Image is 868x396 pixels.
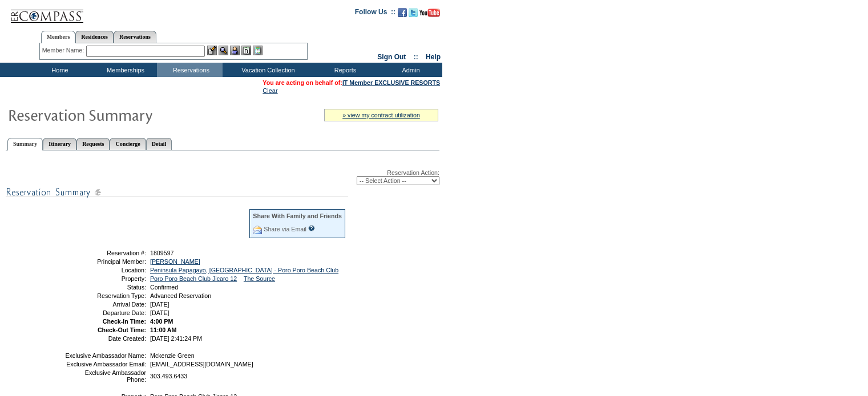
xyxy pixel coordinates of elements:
[64,250,146,256] td: Reservation #:
[64,301,146,308] td: Arrival Date:
[308,225,315,231] input: What is this?
[398,8,407,17] img: Become our fan on Facebook
[64,369,146,383] td: Exclusive Ambassador Phone:
[223,63,311,77] td: Vacation Collection
[377,63,442,77] td: Admin
[64,309,146,316] td: Departure Date:
[150,352,195,359] span: Mckenzie Green
[146,138,172,150] a: Detail
[150,250,174,256] span: 1809597
[64,275,146,282] td: Property:
[75,31,114,43] a: Residences
[91,63,157,77] td: Memberships
[241,46,251,55] img: Reservations
[355,7,395,21] td: Follow Us ::
[6,185,348,199] img: subTtlResSummary.gif
[409,8,418,17] img: Follow us on Twitter
[253,46,263,55] img: b_calculator.gif
[244,275,275,282] a: The Source
[342,112,420,119] a: » view my contract utilization
[150,318,173,325] span: 4:00 PM
[419,9,440,17] img: Subscribe to our YouTube Channel
[414,53,418,61] span: ::
[409,11,418,18] a: Follow us on Twitter
[7,138,43,150] a: Summary
[43,138,76,150] a: Itinerary
[64,335,146,342] td: Date Created:
[150,284,178,291] span: Confirmed
[398,11,407,18] a: Become our fan on Facebook
[114,31,156,43] a: Reservations
[150,309,169,316] span: [DATE]
[219,46,228,55] img: View
[263,87,277,94] a: Clear
[76,138,110,150] a: Requests
[264,226,306,232] a: Share via Email
[207,46,217,55] img: b_edit.gif
[157,63,223,77] td: Reservations
[6,169,439,185] div: Reservation Action:
[377,53,406,61] a: Sign Out
[150,275,237,282] a: Poro Poro Beach Club Jicaro 12
[7,103,236,126] img: Reservaton Summary
[150,258,200,265] a: [PERSON_NAME]
[253,213,342,219] div: Share With Family and Friends
[42,46,86,55] div: Member Name:
[230,46,240,55] img: Impersonate
[26,63,91,77] td: Home
[41,31,76,43] a: Members
[426,53,441,61] a: Help
[150,326,176,333] span: 11:00 AM
[110,138,146,150] a: Concierge
[64,352,146,359] td: Exclusive Ambassador Name:
[150,335,202,342] span: [DATE] 2:41:24 PM
[64,258,146,265] td: Principal Member:
[263,79,440,86] span: You are acting on behalf of:
[150,267,338,273] a: Peninsula Papagayo, [GEOGRAPHIC_DATA] - Poro Poro Beach Club
[150,301,169,308] span: [DATE]
[64,284,146,291] td: Status:
[98,326,146,333] strong: Check-Out Time:
[64,267,146,273] td: Location:
[64,361,146,368] td: Exclusive Ambassador Email:
[419,11,440,18] a: Subscribe to our YouTube Channel
[311,63,377,77] td: Reports
[150,361,253,368] span: [EMAIL_ADDRESS][DOMAIN_NAME]
[64,292,146,299] td: Reservation Type:
[103,318,146,325] strong: Check-In Time:
[150,373,187,379] span: 303.493.6433
[150,292,211,299] span: Advanced Reservation
[342,79,440,86] a: IT Member EXCLUSIVE RESORTS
